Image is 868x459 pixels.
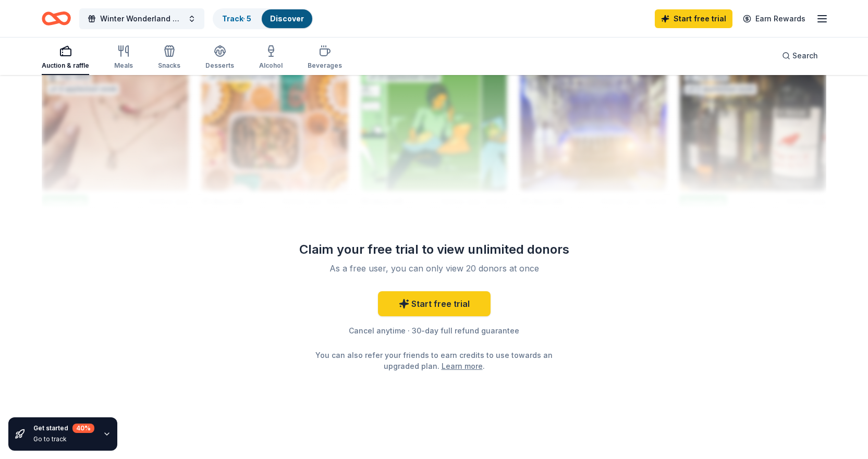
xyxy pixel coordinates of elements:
[655,9,732,28] a: Start free trial
[33,435,94,443] div: Go to track
[100,13,184,25] span: Winter Wonderland 2025
[270,14,304,23] a: Discover
[774,45,826,66] button: Search
[114,61,133,70] div: Meals
[158,41,180,75] button: Snacks
[158,61,180,70] div: Snacks
[308,61,342,70] div: Beverages
[72,424,94,433] div: 40 %
[259,61,283,70] div: Alcohol
[42,6,71,31] a: Home
[378,291,491,316] a: Start free trial
[259,41,283,75] button: Alcohol
[308,41,342,75] button: Beverages
[33,424,94,433] div: Get started
[42,61,89,70] div: Auction & raffle
[442,361,483,371] a: Learn more
[792,49,818,62] span: Search
[297,262,572,275] div: As a free user, you can only view 20 donors at once
[737,9,812,28] a: Earn Rewards
[79,8,204,29] button: Winter Wonderland 2025
[114,41,133,75] button: Meals
[313,350,555,371] div: You can also refer your friends to earn credits to use towards an upgraded plan. .
[284,325,584,337] div: Cancel anytime · 30-day full refund guarantee
[284,241,584,258] div: Claim your free trial to view unlimited donors
[205,41,234,75] button: Desserts
[213,8,313,29] button: Track· 5Discover
[42,41,89,75] button: Auction & raffle
[222,14,251,23] a: Track· 5
[205,61,234,70] div: Desserts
